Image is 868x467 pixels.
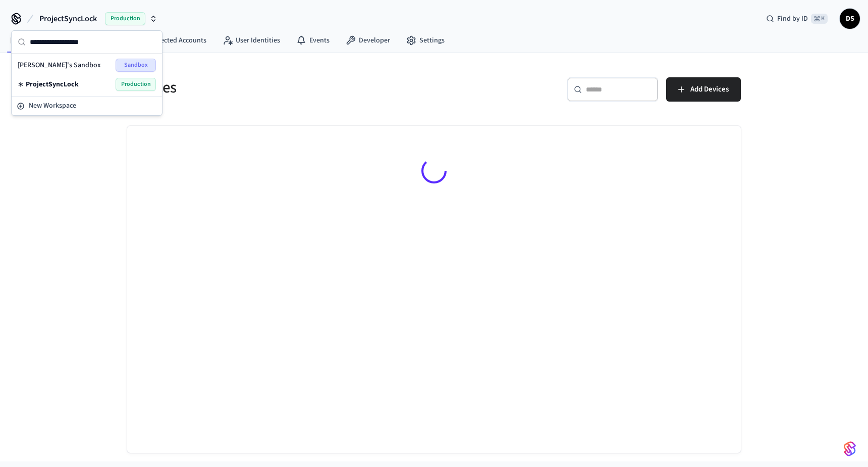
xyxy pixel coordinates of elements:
[18,60,101,70] span: [PERSON_NAME]'s Sandbox
[288,31,338,50] a: Events
[2,31,55,50] a: Devices
[26,79,79,89] span: ProjectSyncLock
[338,31,398,50] a: Developer
[39,13,97,25] span: ProjectSyncLock
[777,14,808,24] span: Find by ID
[214,31,288,50] a: User Identities
[105,12,145,25] span: Production
[116,78,156,91] span: Production
[29,101,76,111] span: New Workspace
[811,14,828,24] span: ⌘ K
[758,10,836,28] div: Find by ID⌘ K
[116,59,156,72] span: Sandbox
[690,83,729,96] span: Add Devices
[840,9,860,29] button: DS
[844,441,856,457] img: SeamLogoGradient.69752ec5.svg
[123,31,214,50] a: Connected Accounts
[12,54,162,96] div: Suggestions
[13,98,161,114] button: New Workspace
[666,77,741,102] button: Add Devices
[127,77,428,98] h5: Devices
[841,10,859,28] span: DS
[398,31,453,50] a: Settings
